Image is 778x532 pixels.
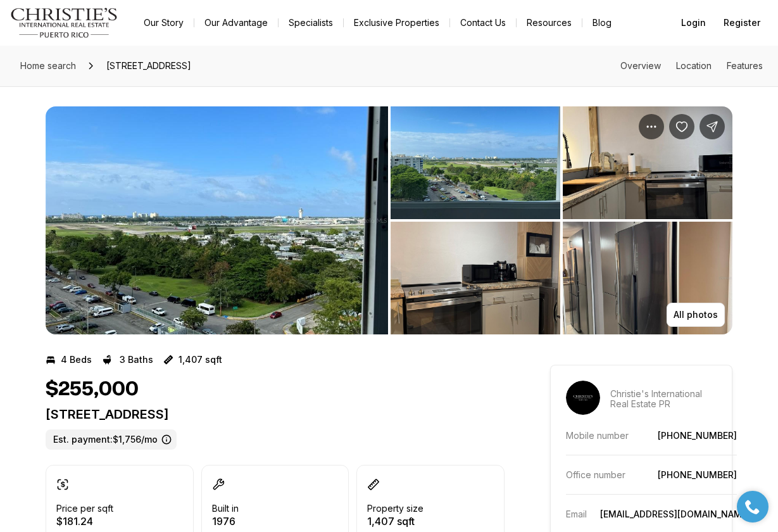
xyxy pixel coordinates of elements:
p: Email [566,509,587,519]
p: 1,407 sqft [367,516,424,526]
button: All photos [667,303,725,327]
h1: $255,000 [46,377,139,402]
li: 1 of 4 [46,106,388,334]
label: Est. payment: $1,756/mo [46,429,177,450]
div: Listing Photos [46,106,732,334]
button: Share Property: 1 AVE LAGUNA #11 [700,114,725,139]
a: [EMAIL_ADDRESS][DOMAIN_NAME] [600,509,750,519]
span: Login [681,18,706,28]
a: [PHONE_NUMBER] [658,469,737,480]
a: Skip to: Overview [620,60,661,71]
p: [STREET_ADDRESS] [46,407,505,422]
p: Mobile number [566,430,629,441]
p: 1976 [212,516,239,526]
p: Property size [367,503,424,514]
button: View image gallery [563,106,732,219]
a: Skip to: Features [727,60,763,71]
img: logo [10,8,118,38]
button: Login [674,10,713,35]
a: Our Story [134,14,194,32]
a: Specialists [279,14,343,32]
button: View image gallery [563,222,732,334]
button: Register [716,10,768,35]
p: Price per sqft [56,503,113,514]
a: Our Advantage [194,14,278,32]
button: Property options [639,114,664,139]
button: Contact Us [450,14,516,32]
p: Office number [566,469,625,480]
button: View image gallery [391,222,560,334]
p: Christie's International Real Estate PR [610,389,717,409]
span: Home search [20,60,76,71]
p: Built in [212,503,239,514]
a: Home search [15,56,81,76]
li: 2 of 4 [391,106,733,334]
p: 3 Baths [120,355,153,365]
button: View image gallery [46,106,388,334]
nav: Page section menu [620,61,763,71]
p: 4 Beds [61,355,92,365]
a: Resources [517,14,582,32]
a: [PHONE_NUMBER] [658,430,737,441]
button: Save Property: 1 AVE LAGUNA #11 [669,114,694,139]
p: $181.24 [56,516,113,526]
span: Register [724,18,760,28]
a: Exclusive Properties [344,14,449,32]
p: 1,407 sqft [179,355,222,365]
p: All photos [674,310,718,320]
span: [STREET_ADDRESS] [101,56,196,76]
button: View image gallery [391,106,560,219]
a: Blog [582,14,622,32]
a: Skip to: Location [676,60,712,71]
